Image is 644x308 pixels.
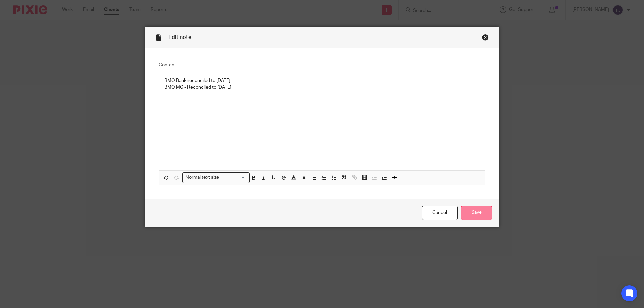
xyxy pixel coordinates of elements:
span: Normal text size [184,174,221,181]
div: Search for option [182,172,250,183]
p: BMO MC - Reconciled to [DATE] [164,84,480,91]
input: Search for option [221,174,246,181]
input: Save [461,206,492,220]
p: BMO Bank reconciled to [DATE] [164,77,480,84]
div: Close this dialog window [482,34,489,41]
a: Cancel [422,206,458,220]
span: Edit note [168,35,191,40]
label: Content [159,62,485,68]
